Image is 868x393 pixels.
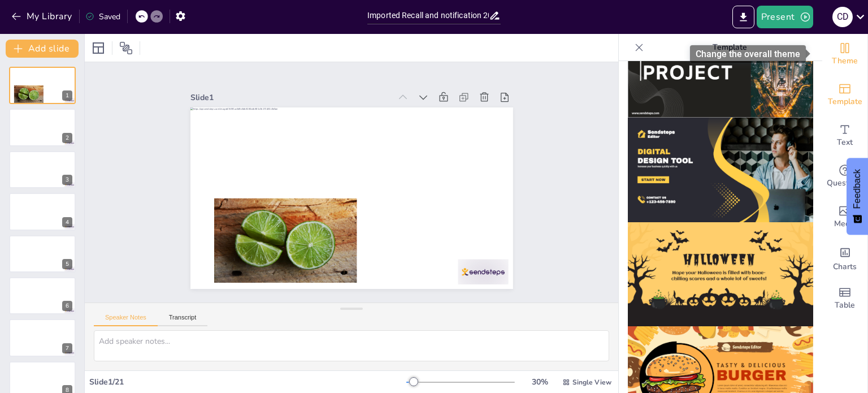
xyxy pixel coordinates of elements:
div: C D [832,7,853,27]
div: Add images, graphics, shapes or video [822,197,867,237]
div: Slide 1 / 21 [89,377,406,387]
img: thumb-11.png [628,13,813,118]
button: Present [757,6,813,28]
div: Layout [89,39,107,57]
div: 3 [9,151,76,188]
div: 7 [62,343,72,353]
div: Slide 1 [302,2,445,158]
div: 1 [9,67,76,104]
span: Charts [833,261,857,273]
span: Theme [832,55,858,67]
button: C D [832,6,853,28]
button: Export to PowerPoint [732,6,754,28]
img: thumb-12.png [628,118,813,222]
div: 7 [9,319,76,356]
div: Saved [85,11,120,22]
div: 6 [62,301,72,311]
div: 5 [9,235,76,273]
div: Change the overall theme [690,45,806,63]
div: 30 % [526,377,553,387]
p: Template [648,34,811,61]
span: Single View [572,378,611,387]
div: 4 [9,193,76,230]
div: Add ready made slides [822,75,867,115]
span: Questions [827,177,863,189]
button: Speaker Notes [94,314,158,326]
button: Add slide [6,40,79,58]
div: 1 [62,90,72,101]
span: Media [834,218,856,230]
div: 4 [62,217,72,227]
div: 2 [62,133,72,143]
div: 2 [9,109,76,146]
div: 6 [9,277,76,314]
img: thumb-13.png [628,222,813,327]
button: Transcript [158,314,208,326]
span: Text [837,136,853,149]
input: Insert title [367,7,489,24]
div: Add charts and graphs [822,237,867,278]
div: 5 [62,259,72,269]
div: Get real-time input from your audience [822,156,867,197]
div: Add text boxes [822,115,867,156]
span: Table [835,299,855,312]
div: Change the overall theme [822,34,867,75]
div: 3 [62,175,72,185]
span: Position [119,41,133,55]
div: Add a table [822,278,867,319]
button: My Library [8,7,77,25]
span: Feedback [852,169,862,209]
button: Feedback - Show survey [847,158,868,235]
span: Template [828,96,862,108]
